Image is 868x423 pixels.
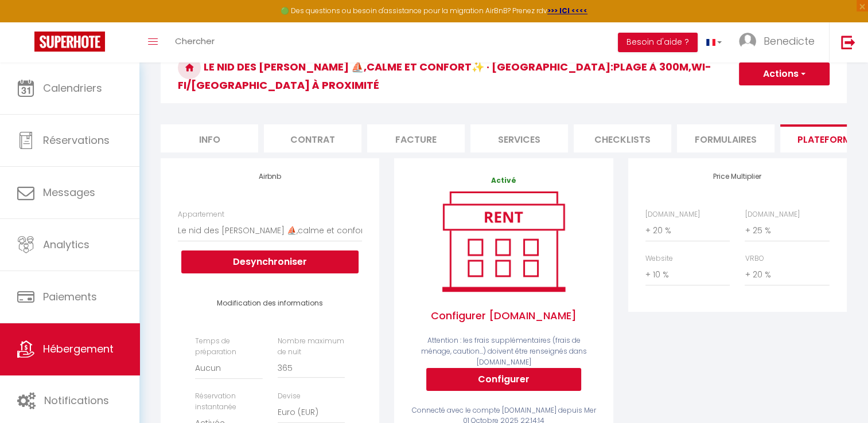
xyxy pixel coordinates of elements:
p: Activé [411,175,595,186]
img: rent.png [430,186,577,296]
span: Attention : les frais supplémentaires (frais de ménage, caution...) doivent être renseignés dans ... [421,335,586,367]
button: Configurer [426,368,581,391]
a: ... Benedicte [730,22,829,62]
a: >>> ICI <<<< [547,6,587,15]
li: Info [161,124,258,152]
h4: Airbnb [178,173,362,181]
button: Besoin d'aide ? [618,33,698,52]
img: logout [841,35,855,49]
label: Devise [278,391,301,402]
li: Facture [367,124,465,152]
span: Benedicte [764,34,815,48]
label: [DOMAIN_NAME] [745,209,799,220]
label: VRBO [745,253,764,264]
span: Réservations [43,133,110,147]
label: [DOMAIN_NAME] [645,209,700,220]
span: Chercher [175,35,215,47]
button: Desynchroniser [181,250,359,273]
span: Notifications [44,393,109,408]
li: Services [470,124,568,152]
li: Contrat [264,124,361,152]
label: Nombre maximum de nuit [278,336,345,358]
button: Actions [739,62,830,85]
label: Réservation instantanée [195,391,262,413]
label: Appartement [178,209,224,220]
h3: Le nid des [PERSON_NAME] ⛵️,calme et confort✨️ · [GEOGRAPHIC_DATA]:Plage à 300m,Wi-Fi/[GEOGRAPHIC... [161,45,847,103]
span: Hébergement [43,342,114,356]
img: Super Booking [34,32,105,52]
li: Checklists [574,124,671,152]
span: Paiements [43,289,97,304]
span: Configurer [DOMAIN_NAME] [411,296,595,335]
h4: Price Multiplier [645,173,830,181]
span: Calendriers [43,81,102,95]
h4: Modification des informations [195,299,345,307]
li: Formulaires [677,124,774,152]
label: Website [645,253,673,264]
span: Analytics [43,237,89,252]
a: Chercher [166,22,223,62]
label: Temps de préparation [195,336,262,358]
img: ... [739,33,756,50]
span: Messages [43,185,95,199]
